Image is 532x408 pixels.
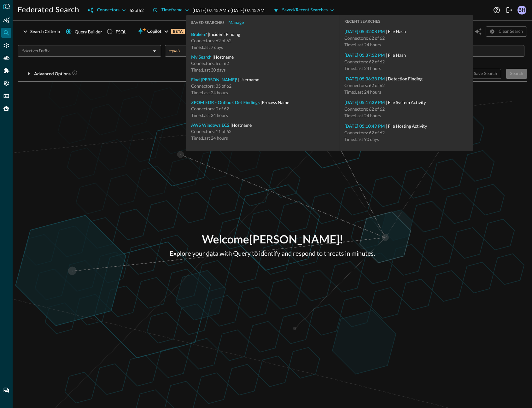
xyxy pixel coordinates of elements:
[282,6,328,14] div: Saved/Recent Searches
[1,53,11,63] div: Pipelines
[344,42,381,47] span: Time: Last 24 hours
[344,89,381,95] span: Time: Last 24 hours
[344,77,385,81] a: [DATE] 05:36:38 PM
[170,232,375,249] p: Welcome [PERSON_NAME] !
[344,130,385,135] span: Connectors: 62 of 62
[388,123,427,129] span: File Hosting Activity
[344,137,379,142] span: Time: Last 90 days
[193,7,265,14] p: [DATE] 07:45 AM to [DATE] 07:45 AM
[1,28,11,38] div: Federated Search
[344,106,385,112] span: Connectors: 62 of 62
[191,123,230,128] a: AWS Windows EC2
[260,100,289,105] span: | Process Name
[344,113,381,118] span: Time: Last 24 hours
[388,76,423,81] span: Detection Finding
[504,5,514,15] button: Logout
[385,123,427,129] span: |
[237,77,259,82] span: | Username
[18,69,81,79] button: Advanced Options
[212,54,234,60] span: | Hostname
[344,30,385,34] a: [DATE] 05:42:08 PM
[191,106,229,111] span: Connectors: 0 of 62
[344,124,385,129] a: [DATE] 05:10:49 PM
[169,48,180,54] span: equals
[230,122,252,128] span: | Hostname
[228,19,244,27] div: Manage
[150,47,159,55] button: Open
[147,28,161,36] span: Copilot
[2,66,12,76] div: Addons
[1,78,11,88] div: Settings
[170,249,375,258] p: Explore your data with Query to identify and respond to threats in minutes.
[1,385,11,395] div: Chat
[344,53,385,58] a: [DATE] 05:37:52 PM
[191,78,237,82] a: Find [PERSON_NAME]!
[344,35,385,41] span: Connectors: 62 of 62
[191,113,228,118] span: Time: Last 24 hours
[18,26,64,37] button: Search Criteria
[191,129,231,134] span: Connectors: 11 of 62
[270,5,338,15] button: Saved/Recent Searches
[225,18,248,28] button: Manage
[1,103,11,114] div: Query Agent
[1,91,11,101] div: FSQL
[97,6,119,14] div: Connectors
[130,7,144,14] p: 62 of 62
[388,52,406,58] span: File Hash
[84,5,129,15] button: Connectors
[344,83,385,88] span: Connectors: 62 of 62
[191,55,212,60] a: My Search
[385,52,406,58] span: |
[385,29,406,34] span: |
[161,6,183,14] div: Timeframe
[191,38,231,43] span: Connectors: 62 of 62
[385,100,426,105] span: |
[1,15,11,25] div: Summary Insights
[385,76,422,81] span: |
[191,83,231,89] span: Connectors: 35 of 62
[191,61,229,66] span: Connectors: 6 of 62
[191,44,223,50] span: Time: Last 7 days
[517,6,526,15] div: BH
[149,5,193,15] button: Timeframe
[191,90,228,95] span: Time: Last 24 hours
[1,40,11,50] div: Connectors
[116,28,126,35] div: FSQL
[75,28,102,35] span: Query Builder
[30,28,60,36] div: Search Criteria
[20,47,149,55] input: Select an Entity
[191,67,225,73] span: Time: Last 30 days
[191,101,260,105] a: ZPOM EDR - Outlook Det Findings
[134,26,188,37] button: CopilotBETA
[169,48,226,54] div: equals
[388,29,406,34] span: File Hash
[344,19,380,24] span: RECENT SEARCHES
[344,101,385,105] a: [DATE] 05:17:29 PM
[34,70,78,78] div: Advanced Options
[388,100,426,105] span: File System Activity
[191,20,225,25] span: SAVED SEARCHES
[344,66,381,71] span: Time: Last 24 hours
[191,135,228,141] span: Time: Last 24 hours
[492,5,502,15] button: Help
[18,5,79,15] h1: Federated Search
[344,59,385,64] span: Connectors: 62 of 62
[207,32,240,37] span: | Incident Finding
[191,32,207,37] a: Broken?
[171,29,185,34] p: BETA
